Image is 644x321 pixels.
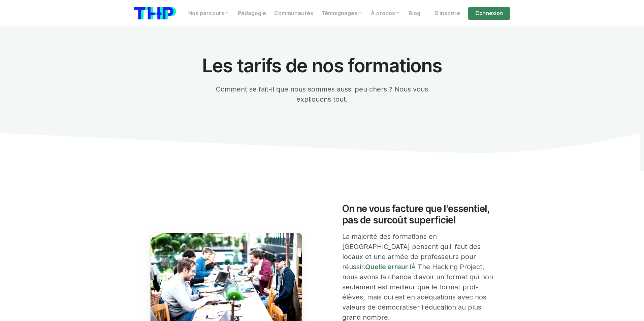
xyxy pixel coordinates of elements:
p: Comment se fait-il que nous sommes aussi peu chers ? Nous vous expliquons tout. [198,84,446,104]
a: Connexion [468,7,510,20]
h1: Les tarifs de nos formations [198,55,446,76]
h2: On ne vous facture que l'essentiel, pas de surcoût superficiel [342,203,494,226]
img: logo [134,7,176,20]
a: S'inscrire [430,7,464,20]
a: Nos parcours [184,7,234,20]
a: Quelle erreur ! [365,263,411,271]
a: Blog [405,7,424,20]
a: Pédagogie [234,7,270,20]
a: À propos [367,7,405,20]
a: Témoignages [317,7,367,20]
a: Communautés [270,7,317,20]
